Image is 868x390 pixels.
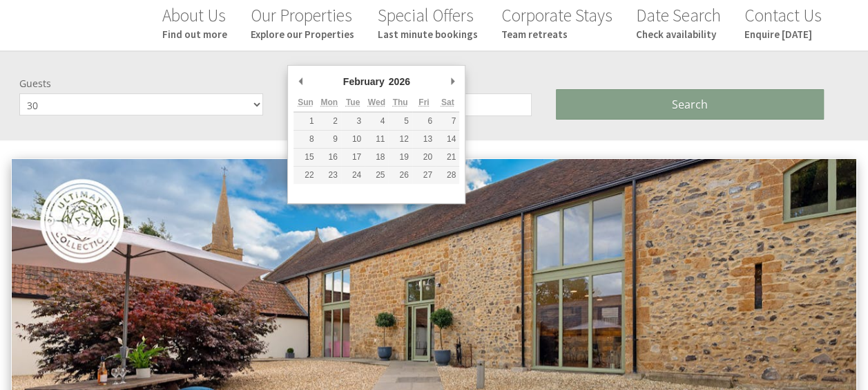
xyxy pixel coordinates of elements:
[388,167,412,184] button: 26
[293,113,317,130] button: 1
[412,167,436,184] button: 27
[318,167,341,184] button: 23
[293,131,317,148] button: 8
[501,4,613,41] a: Corporate StaysTeam retreats
[378,4,478,41] a: Special OffersLast minute bookings
[346,98,360,107] abbr: Tuesday
[393,98,408,107] abbr: Thursday
[436,131,459,148] button: 14
[501,28,613,41] small: Team retreats
[318,113,341,130] button: 2
[251,28,354,41] small: Explore our Properties
[365,113,388,130] button: 4
[445,71,459,92] button: Next Month
[320,98,338,107] abbr: Monday
[388,149,412,166] button: 19
[341,113,365,130] button: 3
[387,71,412,92] div: 2026
[365,131,388,148] button: 11
[162,28,227,41] small: Find out more
[556,89,824,120] button: Search
[436,149,459,166] button: 21
[365,167,388,184] button: 25
[412,149,436,166] button: 20
[368,98,385,107] abbr: Wednesday
[418,98,429,107] abbr: Friday
[672,97,708,112] span: Search
[744,28,822,41] small: Enquire [DATE]
[19,77,263,90] label: Guests
[441,98,454,107] abbr: Saturday
[341,167,365,184] button: 24
[341,149,365,166] button: 17
[412,131,436,148] button: 13
[293,71,307,92] button: Previous Month
[436,113,459,130] button: 7
[341,131,365,148] button: 10
[388,113,412,130] button: 5
[636,28,721,41] small: Check availability
[162,4,227,41] a: About UsFind out more
[251,4,354,41] a: Our PropertiesExplore our Properties
[293,149,317,166] button: 15
[436,167,459,184] button: 28
[388,131,412,148] button: 12
[318,149,341,166] button: 16
[744,4,822,41] a: Contact UsEnquire [DATE]
[365,149,388,166] button: 18
[341,71,387,92] div: February
[298,98,314,107] abbr: Sunday
[378,28,478,41] small: Last minute bookings
[636,4,721,41] a: Date SearchCheck availability
[412,113,436,130] button: 6
[293,167,317,184] button: 22
[318,131,341,148] button: 9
